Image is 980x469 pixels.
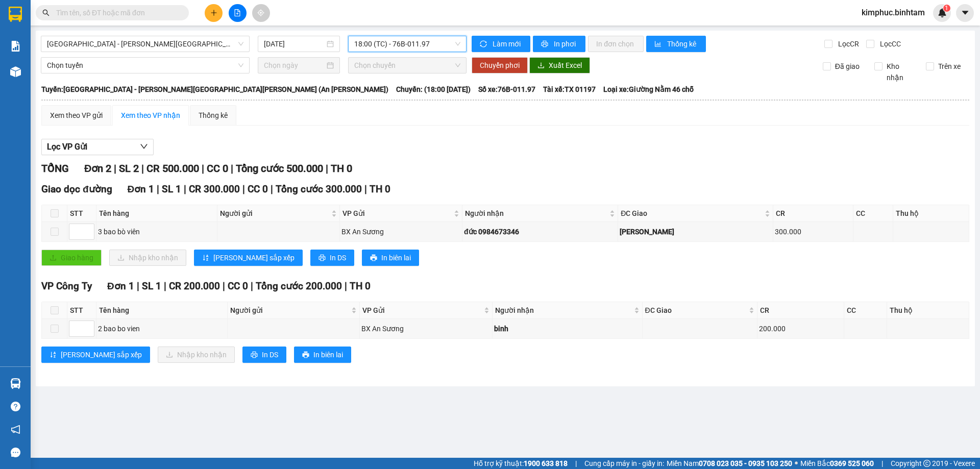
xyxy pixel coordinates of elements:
input: Chọn ngày [264,60,325,71]
button: sort-ascending[PERSON_NAME] sắp xếp [194,250,303,266]
img: icon-new-feature [938,8,947,17]
button: uploadGiao hàng [41,250,102,266]
span: aim [257,9,264,16]
button: printerIn DS [242,347,286,363]
span: Đơn 2 [84,162,111,175]
div: 3 bao bò viên [98,226,215,237]
span: | [202,162,204,175]
span: Loại xe: Giường Nằm 46 chỗ [603,84,694,95]
th: CC [844,302,887,319]
span: printer [318,254,326,262]
button: downloadXuất Excel [529,57,590,73]
div: [PERSON_NAME] [620,226,771,237]
span: copyright [923,460,930,467]
b: Tuyến: [GEOGRAPHIC_DATA] - [PERSON_NAME][GEOGRAPHIC_DATA][PERSON_NAME] (An [PERSON_NAME]) [41,85,388,93]
span: TH 0 [331,162,352,175]
span: Chọn tuyến [47,58,243,73]
span: sort-ascending [202,254,209,262]
span: message [11,448,20,457]
div: 2 bao bo vien [98,323,226,334]
span: [PERSON_NAME] sắp xếp [61,349,142,360]
span: printer [541,40,550,48]
img: warehouse-icon [10,66,21,77]
th: CC [853,205,893,222]
span: In DS [330,252,346,263]
span: | [881,458,883,469]
th: CR [757,302,844,319]
span: Lọc VP Gửi [47,140,87,153]
span: In biên lai [381,252,411,263]
span: ĐC Giao [645,305,747,316]
span: Lọc CR [834,38,861,50]
span: Làm mới [493,38,522,50]
div: BX An Sương [341,226,460,237]
div: 300.000 [775,226,851,237]
button: bar-chartThống kê [646,36,706,52]
span: VP Gửi [362,305,481,316]
span: CC 0 [248,183,268,195]
div: BX An Sương [361,323,490,334]
span: TH 0 [350,280,371,292]
span: Người nhận [495,305,632,316]
span: | [242,183,245,195]
span: 18:00 (TC) - 76B-011.97 [354,36,460,52]
span: CR 300.000 [189,183,240,195]
button: Chuyển phơi [472,57,528,73]
strong: 0369 525 060 [830,459,874,467]
th: CR [773,205,853,222]
span: Tổng cước 200.000 [256,280,342,292]
span: | [345,280,347,292]
span: ⚪️ [795,461,798,465]
span: | [251,280,253,292]
td: BX An Sương [340,222,462,242]
span: bar-chart [654,40,663,48]
button: sort-ascending[PERSON_NAME] sắp xếp [41,347,150,363]
span: sync [480,40,488,48]
span: Giao dọc đường [41,183,112,195]
button: Lọc VP Gửi [41,139,154,155]
span: plus [210,9,217,16]
button: downloadNhập kho nhận [109,250,186,266]
span: Đơn 1 [107,280,134,292]
button: printerIn biên lai [362,250,419,266]
span: CC 0 [207,162,228,175]
span: printer [370,254,377,262]
span: | [231,162,233,175]
span: Người nhận [465,208,607,219]
span: Xuất Excel [549,60,582,71]
span: question-circle [11,402,20,411]
button: In đơn chọn [588,36,644,52]
button: printerIn DS [310,250,354,266]
img: logo-vxr [9,7,22,22]
span: sort-ascending [50,351,57,359]
span: | [326,162,328,175]
button: printerIn biên lai [294,347,351,363]
span: | [141,162,144,175]
span: printer [251,351,258,359]
div: Xem theo VP gửi [50,110,103,121]
button: aim [252,4,270,22]
input: 12/10/2025 [264,38,325,50]
span: notification [11,425,20,434]
strong: 1900 633 818 [524,459,568,467]
img: warehouse-icon [10,378,21,389]
span: In DS [262,349,278,360]
span: ĐC Giao [621,208,763,219]
span: Sài Gòn - Quảng Ngãi (An Sương) [47,36,243,52]
div: đức 0984673346 [464,226,616,237]
span: | [364,183,367,195]
span: Lọc CC [876,38,902,50]
span: Cung cấp máy in - giấy in: [584,458,664,469]
button: caret-down [956,4,974,22]
strong: 0708 023 035 - 0935 103 250 [699,459,792,467]
span: search [42,9,50,16]
span: file-add [234,9,241,16]
div: Xem theo VP nhận [121,110,180,121]
span: SL 1 [142,280,161,292]
th: STT [67,205,96,222]
th: STT [67,302,96,319]
span: Tổng cước 500.000 [236,162,323,175]
th: Thu hộ [893,205,969,222]
input: Tìm tên, số ĐT hoặc mã đơn [56,7,177,18]
sup: 1 [943,5,950,12]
